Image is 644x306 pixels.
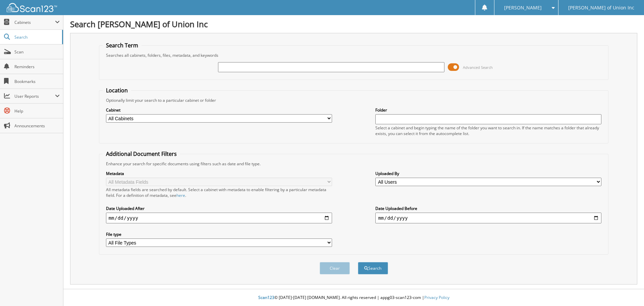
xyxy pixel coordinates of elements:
label: Cabinet [106,107,332,113]
legend: Location [103,87,131,94]
span: Scan [14,49,60,55]
span: Advanced Search [463,65,493,70]
div: Select a cabinet and begin typing the name of the folder you want to search in. If the name match... [375,125,601,136]
div: Optionally limit your search to a particular cabinet or folder [103,97,605,103]
label: Folder [375,107,601,113]
span: Reminders [14,64,60,70]
span: Announcements [14,123,60,129]
label: Date Uploaded After [106,206,332,211]
label: Uploaded By [375,171,601,176]
div: All metadata fields are searched by default. Select a cabinet with metadata to enable filtering b... [106,187,332,198]
span: User Reports [14,93,55,99]
div: © [DATE]-[DATE] [DOMAIN_NAME]. All rights reserved | appg03-scan123-com | [63,290,644,306]
span: [PERSON_NAME] [504,6,542,10]
label: File type [106,231,332,237]
span: Search [14,34,59,40]
div: Enhance your search for specific documents using filters such as date and file type. [103,161,605,167]
input: end [375,213,601,223]
span: Help [14,108,60,114]
div: Searches all cabinets, folders, files, metadata, and keywords [103,52,605,58]
a: here [176,192,185,198]
img: scan123-logo-white.svg [7,3,57,12]
span: Bookmarks [14,79,60,84]
button: Clear [320,262,350,274]
button: Search [358,262,388,274]
span: [PERSON_NAME] of Union Inc [568,6,634,10]
input: start [106,213,332,223]
label: Metadata [106,171,332,176]
label: Date Uploaded Before [375,206,601,211]
legend: Additional Document Filters [103,150,180,158]
span: Cabinets [14,19,55,25]
a: Privacy Policy [424,295,449,300]
h1: Search [PERSON_NAME] of Union Inc [70,18,637,30]
span: Scan123 [258,295,274,300]
legend: Search Term [103,42,142,49]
